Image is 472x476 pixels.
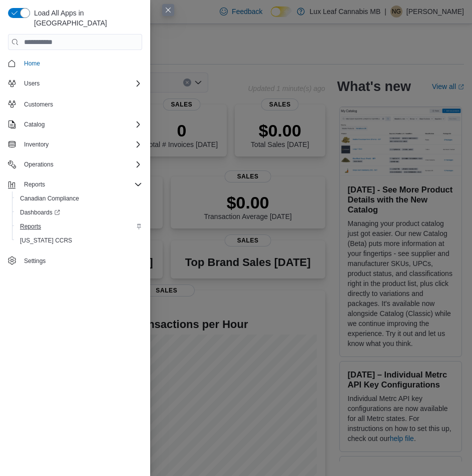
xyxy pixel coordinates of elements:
button: [US_STATE] CCRS [12,233,146,247]
a: Home [20,57,44,69]
span: Inventory [24,140,49,148]
span: Dashboards [20,208,60,216]
span: Dashboards [16,206,142,218]
span: Users [20,77,142,89]
button: Users [4,76,146,90]
a: Dashboards [12,205,146,219]
span: Catalog [20,118,142,130]
span: Home [24,59,40,67]
span: Reports [16,220,142,232]
button: Inventory [4,137,146,151]
button: Reports [20,178,49,190]
span: Customers [20,97,142,110]
button: Home [4,56,146,70]
span: Operations [20,158,142,170]
button: Catalog [20,118,49,130]
span: Settings [24,257,46,265]
button: Operations [20,158,58,170]
span: Canadian Compliance [20,194,79,202]
span: Reports [20,222,41,230]
a: Canadian Compliance [16,192,83,204]
span: Catalog [24,120,45,128]
span: Operations [24,160,54,168]
nav: Complex example [8,52,142,270]
button: Catalog [4,117,146,131]
a: Dashboards [16,206,64,218]
button: Reports [12,219,146,233]
span: Home [20,57,142,69]
a: Reports [16,220,45,232]
button: Close this dialog [162,4,174,16]
button: Settings [4,253,146,268]
span: Reports [20,178,142,190]
button: Customers [4,96,146,111]
span: [US_STATE] CCRS [20,236,72,244]
span: Inventory [20,138,142,150]
a: [US_STATE] CCRS [16,234,76,246]
a: Customers [20,98,57,110]
button: Users [20,77,44,89]
span: Users [24,79,40,87]
button: Inventory [20,138,53,150]
span: Settings [20,254,142,267]
span: Customers [24,100,53,108]
span: Washington CCRS [16,234,142,246]
button: Canadian Compliance [12,191,146,205]
span: Reports [24,180,45,188]
span: Load All Apps in [GEOGRAPHIC_DATA] [30,8,142,28]
button: Reports [4,177,146,191]
a: Settings [20,255,50,267]
button: Operations [4,157,146,171]
span: Canadian Compliance [16,192,142,204]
